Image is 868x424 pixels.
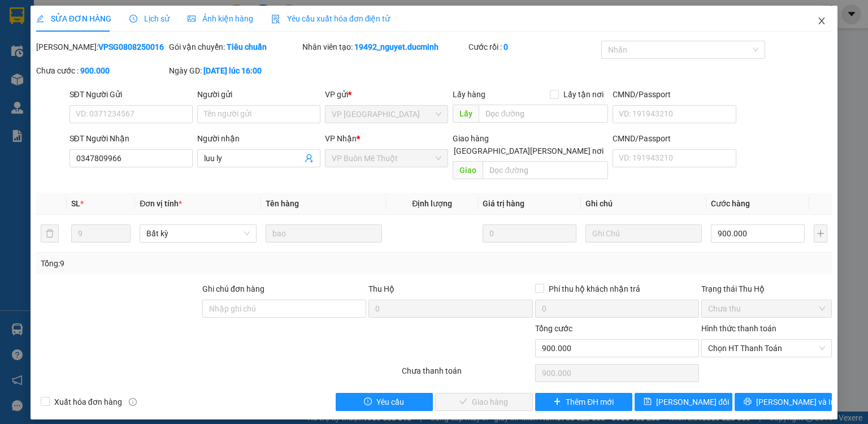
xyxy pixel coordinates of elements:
[504,42,508,51] b: 0
[581,193,706,215] th: Ghi chú
[80,66,110,75] b: 900.000
[613,132,736,145] div: CMND/Passport
[70,132,193,145] div: SĐT Người Nhận
[644,397,652,406] span: save
[376,396,404,408] span: Yêu cầu
[635,393,732,411] button: save[PERSON_NAME] đổi
[71,199,80,208] span: SL
[98,42,164,51] b: VPSG0808250016
[435,393,533,411] button: checkGiao hàng
[819,345,826,352] span: close-circle
[41,257,336,270] div: Tổng: 9
[585,224,702,243] input: Ghi Chú
[364,397,372,406] span: exclamation-circle
[368,284,394,293] span: Thu Hộ
[468,41,599,53] div: Cước rồi :
[553,397,561,406] span: plus
[129,14,170,23] span: Lịch sử
[129,15,137,23] span: clock-circle
[453,134,489,143] span: Giao hàng
[544,283,645,295] span: Phí thu hộ khách nhận trả
[332,150,441,167] span: VP Buôn Mê Thuột
[711,199,750,208] span: Cước hàng
[305,154,314,163] span: user-add
[483,161,608,179] input: Dọc đường
[479,105,608,123] input: Dọc đường
[483,224,576,243] input: 0
[70,88,193,101] div: SĐT Người Gửi
[36,41,167,53] div: [PERSON_NAME]:
[708,300,825,317] span: Chưa thu
[36,15,44,23] span: edit
[814,224,827,243] button: plus
[708,340,825,357] span: Chọn HT Thanh Toán
[656,396,729,408] span: [PERSON_NAME] đổi
[271,15,280,24] img: icon
[325,88,448,101] div: VP gửi
[41,224,59,243] button: delete
[449,145,608,157] span: [GEOGRAPHIC_DATA][PERSON_NAME] nơi
[412,199,452,208] span: Định lượng
[701,324,776,333] label: Hình thức thanh toán
[332,106,441,123] span: VP Sài Gòn
[50,396,127,408] span: Xuất hóa đơn hàng
[36,14,111,23] span: SỬA ĐƠN HÀNG
[744,397,752,406] span: printer
[271,14,390,23] span: Yêu cầu xuất hóa đơn điện tử
[453,161,483,179] span: Giao
[817,16,826,25] span: close
[188,14,253,23] span: Ảnh kiện hàng
[566,396,614,408] span: Thêm ĐH mới
[756,396,835,408] span: [PERSON_NAME] và In
[129,398,137,406] span: info-circle
[146,225,249,242] span: Bất kỳ
[197,132,320,145] div: Người nhận
[701,283,832,295] div: Trạng thái Thu Hộ
[266,199,299,208] span: Tên hàng
[354,42,439,51] b: 19492_nguyet.ducminh
[202,284,264,293] label: Ghi chú đơn hàng
[169,64,300,77] div: Ngày GD:
[188,15,196,23] span: picture
[202,300,366,318] input: Ghi chú đơn hàng
[302,41,466,53] div: Nhân viên tạo:
[453,105,479,123] span: Lấy
[203,66,262,75] b: [DATE] lúc 16:00
[735,393,832,411] button: printer[PERSON_NAME] và In
[336,393,433,411] button: exclamation-circleYêu cầu
[36,64,167,77] div: Chưa cước :
[535,393,633,411] button: plusThêm ĐH mới
[227,42,267,51] b: Tiêu chuẩn
[453,90,485,99] span: Lấy hàng
[325,134,357,143] span: VP Nhận
[535,324,572,333] span: Tổng cước
[613,88,736,101] div: CMND/Passport
[197,88,320,101] div: Người gửi
[140,199,182,208] span: Đơn vị tính
[266,224,382,243] input: VD: Bàn, Ghế
[806,6,837,37] button: Close
[169,41,300,53] div: Gói vận chuyển:
[401,365,533,384] div: Chưa thanh toán
[559,88,608,101] span: Lấy tận nơi
[483,199,524,208] span: Giá trị hàng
